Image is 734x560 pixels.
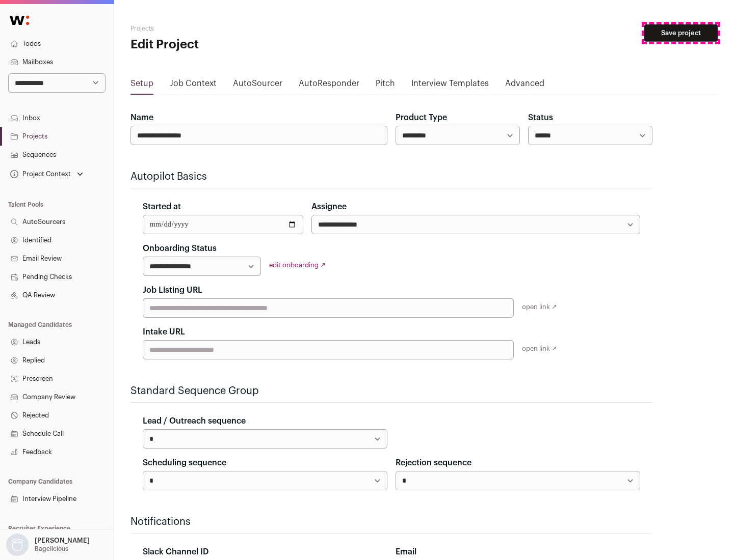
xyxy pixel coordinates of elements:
[170,77,217,94] a: Job Context
[8,170,71,178] div: Project Context
[505,77,544,94] a: Advanced
[8,167,85,181] button: Open dropdown
[130,515,652,529] h2: Notifications
[396,111,447,124] label: Product Type
[35,545,68,553] p: Bagelicious
[130,77,153,94] a: Setup
[644,24,718,42] button: Save project
[396,457,471,469] label: Rejection sequence
[143,546,208,558] label: Slack Channel ID
[311,201,347,213] label: Assignee
[130,111,153,124] label: Name
[4,10,35,31] img: Wellfound
[6,534,29,556] img: nopic.png
[143,326,185,338] label: Intake URL
[269,262,326,268] a: edit onboarding ↗
[4,534,92,556] button: Open dropdown
[299,77,359,94] a: AutoResponder
[411,77,489,94] a: Interview Templates
[130,24,326,33] h2: Projects
[130,170,652,184] h2: Autopilot Basics
[143,242,217,255] label: Onboarding Status
[143,457,226,469] label: Scheduling sequence
[143,415,246,427] label: Lead / Outreach sequence
[396,546,640,558] div: Email
[130,37,326,53] h1: Edit Project
[376,77,395,94] a: Pitch
[528,111,553,124] label: Status
[130,384,652,398] h2: Standard Sequence Group
[143,201,181,213] label: Started at
[143,284,202,296] label: Job Listing URL
[233,77,282,94] a: AutoSourcer
[35,537,90,545] p: [PERSON_NAME]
